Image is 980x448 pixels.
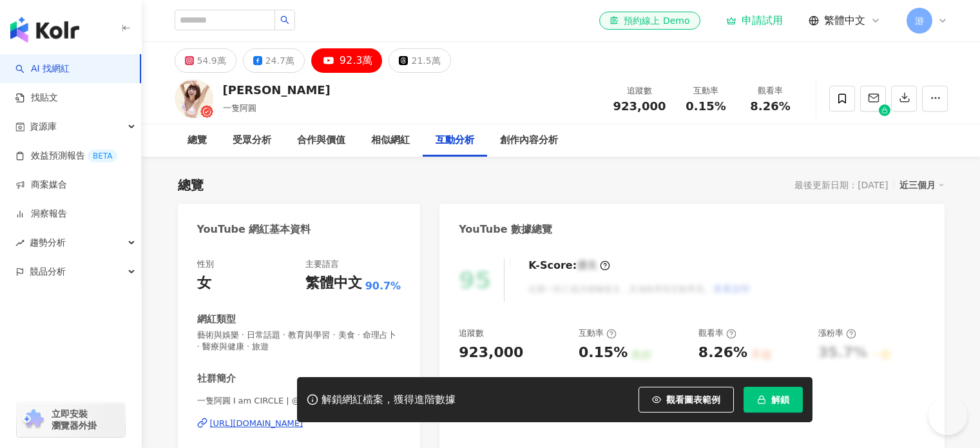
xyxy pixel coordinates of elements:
[52,408,97,431] span: 立即安裝 瀏覽器外掛
[175,79,213,118] img: KOL Avatar
[15,92,58,104] a: 找貼文
[686,100,725,113] span: 0.15%
[280,15,289,24] span: search
[915,14,924,28] span: 游
[639,387,734,413] button: 觀看圖表範例
[197,313,236,326] div: 網紅類型
[500,133,558,148] div: 創作內容分析
[223,82,331,98] div: [PERSON_NAME]
[175,48,236,73] button: 54.9萬
[365,279,401,293] span: 90.7%
[197,222,311,237] div: YouTube 網紅基本資料
[599,12,700,30] a: 預約線上 Demo
[305,273,362,293] div: 繁體中文
[610,14,689,27] div: 預約線上 Demo
[698,327,736,339] div: 觀看率
[322,393,456,407] div: 解鎖網紅檔案，獲得進階數據
[746,84,795,97] div: 觀看率
[579,343,628,363] div: 0.15%
[666,394,720,405] span: 觀看圖表範例
[613,99,666,113] span: 923,000
[311,48,383,73] button: 92.3萬
[340,52,373,70] div: 92.3萬
[794,180,888,190] div: 最後更新日期：[DATE]
[187,133,207,148] div: 總覽
[15,63,70,75] a: searchAI 找網紅
[223,103,256,113] span: 一隻阿圓
[30,112,57,141] span: 資源庫
[197,52,226,70] div: 54.9萬
[459,327,484,339] div: 追蹤數
[197,258,214,270] div: 性別
[389,48,450,73] button: 21.5萬
[899,177,945,193] div: 近三個月
[744,387,803,413] button: 解鎖
[682,84,731,97] div: 互動率
[528,258,610,273] div: K-Score :
[818,327,856,339] div: 漲粉率
[197,273,211,293] div: 女
[15,208,67,220] a: 洞察報告
[305,258,339,270] div: 主要語言
[233,133,271,148] div: 受眾分析
[210,418,303,429] div: [URL][DOMAIN_NAME]
[371,133,410,148] div: 相似網紅
[297,133,345,148] div: 合作與價值
[459,343,523,363] div: 923,000
[197,329,401,353] span: 藝術與娛樂 · 日常話題 · 教育與學習 · 美食 · 命理占卜 · 醫療與健康 · 旅遊
[726,14,783,27] a: 申請試用
[197,418,401,429] a: [URL][DOMAIN_NAME]
[265,52,294,70] div: 24.7萬
[15,150,117,162] a: 效益預測報告BETA
[750,100,790,113] span: 8.26%
[411,52,440,70] div: 21.5萬
[824,14,865,28] span: 繁體中文
[197,372,236,385] div: 社群簡介
[30,228,66,257] span: 趨勢分析
[613,84,666,97] div: 追蹤數
[459,222,552,237] div: YouTube 數據總覽
[698,343,747,363] div: 8.26%
[15,179,67,191] a: 商案媒合
[436,133,474,148] div: 互動分析
[30,257,66,286] span: 競品分析
[17,402,125,437] a: chrome extension立即安裝 瀏覽器外掛
[15,239,24,248] span: rise
[178,176,204,194] div: 總覽
[10,17,79,43] img: logo
[771,394,789,405] span: 解鎖
[579,327,617,339] div: 互動率
[243,48,305,73] button: 24.7萬
[21,409,46,430] img: chrome extension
